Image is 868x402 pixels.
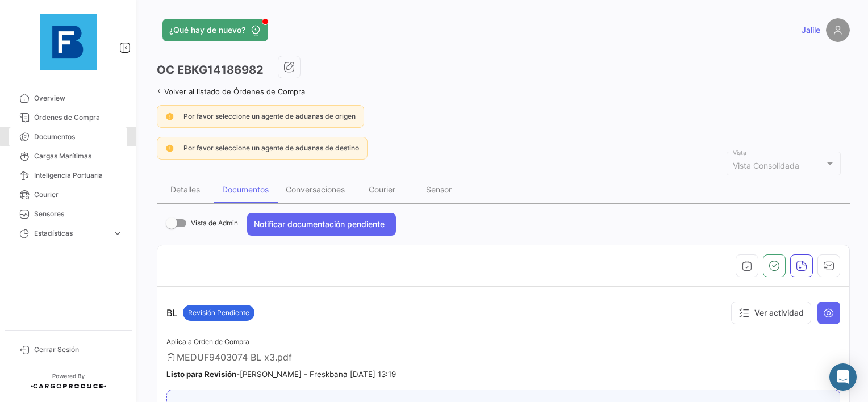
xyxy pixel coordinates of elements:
[166,305,254,321] p: BL
[112,228,123,238] span: expand_more
[34,209,123,219] span: Sensores
[9,166,127,185] a: Inteligencia Portuaria
[191,216,238,230] span: Vista de Admin
[802,24,820,36] span: Jalile
[9,146,127,166] a: Cargas Marítimas
[9,108,127,127] a: Órdenes de Compra
[34,151,123,161] span: Cargas Marítimas
[9,127,127,146] a: Documentos
[826,18,850,42] img: placeholder-user.png
[166,337,249,346] span: Aplica a Orden de Compra
[166,370,236,379] b: Listo para Revisión
[369,185,395,194] div: Courier
[829,363,857,391] div: Abrir Intercom Messenger
[222,185,269,194] div: Documentos
[177,351,292,363] span: MEDUF9403074 BL x3.pdf
[34,170,123,181] span: Inteligencia Portuaria
[40,14,97,70] img: 12429640-9da8-4fa2-92c4-ea5716e443d2.jpg
[34,132,123,142] span: Documentos
[183,144,359,152] span: Por favor seleccione un agente de aduanas de destino
[169,24,245,36] span: ¿Qué hay de nuevo?
[9,89,127,108] a: Overview
[733,161,799,170] span: Vista Consolidada
[162,19,268,41] button: ¿Qué hay de nuevo?
[247,213,396,236] button: Notificar documentación pendiente
[426,185,452,194] div: Sensor
[157,62,264,78] h3: OC EBKG14186982
[157,87,305,96] a: Volver al listado de Órdenes de Compra
[9,185,127,204] a: Courier
[731,301,811,324] button: Ver actividad
[9,204,127,224] a: Sensores
[34,345,123,355] span: Cerrar Sesión
[170,185,200,194] div: Detalles
[286,185,345,194] div: Conversaciones
[34,93,123,103] span: Overview
[34,112,123,123] span: Órdenes de Compra
[166,370,396,379] small: - [PERSON_NAME] - Freskbana [DATE] 13:19
[188,308,249,318] span: Revisión Pendiente
[183,112,356,120] span: Por favor seleccione un agente de aduanas de origen
[34,228,108,238] span: Estadísticas
[34,190,123,200] span: Courier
